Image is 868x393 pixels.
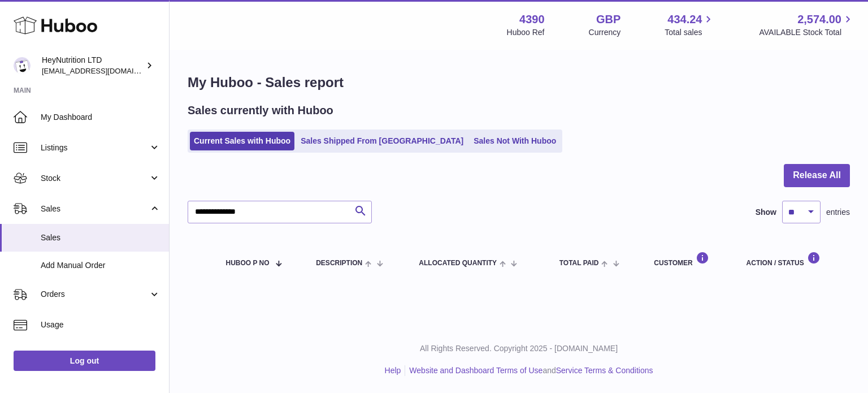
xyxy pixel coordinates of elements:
h1: My Huboo - Sales report [188,74,850,92]
a: Website and Dashboard Terms of Use [409,366,542,375]
span: 2,574.00 [797,12,841,27]
span: Total paid [559,260,599,267]
div: Customer [654,252,723,267]
span: Sales [41,204,149,214]
label: Show [756,207,776,218]
span: Total sales [665,27,715,38]
div: Huboo Ref [507,27,545,38]
span: [EMAIL_ADDRESS][DOMAIN_NAME] [42,66,166,75]
div: HeyNutrition LTD [42,55,144,76]
span: Description [316,260,362,267]
a: Help [385,366,401,375]
strong: GBP [596,12,620,27]
div: Action / Status [747,252,839,267]
span: Huboo P no [226,260,270,267]
strong: 4390 [519,12,545,27]
span: Orders [41,289,149,300]
span: 434.24 [667,12,702,27]
span: Listings [41,142,149,153]
span: ALLOCATED Quantity [419,260,497,267]
li: and [405,365,653,376]
h2: Sales currently with Huboo [188,103,333,118]
p: All Rights Reserved. Copyright 2025 - [DOMAIN_NAME] [179,343,859,354]
div: Currency [589,27,621,38]
a: Sales Shipped From [GEOGRAPHIC_DATA] [297,132,467,150]
span: Sales [41,232,160,243]
img: info@heynutrition.com [14,57,31,74]
a: Sales Not With Huboo [470,132,560,150]
span: Stock [41,173,149,184]
a: 2,574.00 AVAILABLE Stock Total [759,12,854,38]
span: entries [826,207,850,218]
a: Current Sales with Huboo [190,132,294,150]
button: Release All [784,164,850,187]
a: Service Terms & Conditions [556,366,653,375]
span: Usage [41,319,160,330]
span: AVAILABLE Stock Total [759,27,854,38]
a: 434.24 Total sales [665,12,715,38]
span: Add Manual Order [41,260,160,271]
span: My Dashboard [41,112,160,123]
a: Log out [14,351,155,371]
